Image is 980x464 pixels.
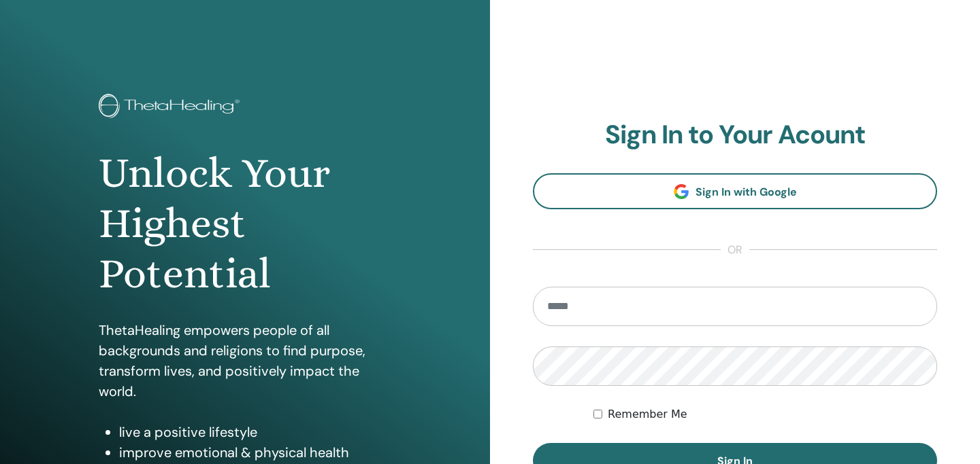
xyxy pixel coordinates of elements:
[119,442,391,463] li: improve emotional & physical health
[721,242,749,258] span: or
[99,148,391,300] h1: Unlock Your Highest Potential
[533,173,937,209] a: Sign In with Google
[608,406,687,423] label: Remember Me
[696,185,797,199] span: Sign In with Google
[593,406,937,423] div: Keep me authenticated indefinitely or until I manually logout
[99,320,391,401] p: ThetaHealing empowers people of all backgrounds and religions to find purpose, transform lives, a...
[533,120,937,151] h2: Sign In to Your Acount
[119,422,391,442] li: live a positive lifestyle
